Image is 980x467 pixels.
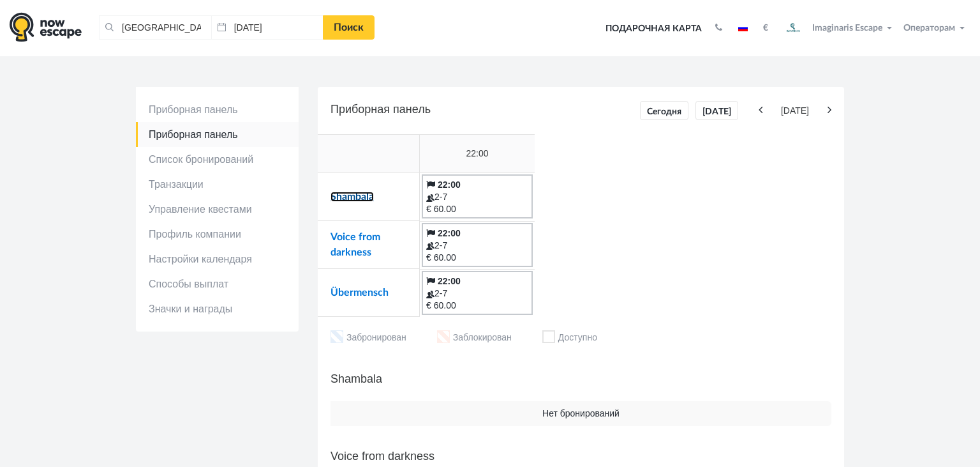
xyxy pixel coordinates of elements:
[330,401,831,426] td: Нет бронирований
[136,172,299,197] a: Транзакции
[640,101,688,120] a: Сегодня
[136,97,299,122] a: Приборная панель
[136,247,299,272] a: Настройки календаря
[99,15,211,40] input: Город или название квеста
[426,203,528,215] div: € 60.00
[420,135,535,173] td: 22:00
[330,100,831,121] h5: Приборная панель
[763,24,768,33] strong: €
[426,240,528,252] div: 2-7
[738,25,748,31] img: ru.jpg
[426,252,528,264] div: € 60.00
[903,24,955,33] span: Операторам
[437,330,512,346] li: Заблокирован
[136,197,299,222] a: Управление квестами
[136,122,299,147] a: Приборная панель
[422,223,533,267] a: 22:00 2-7 € 60.00
[330,232,380,257] a: Voice from darkness
[136,147,299,172] a: Список бронирований
[426,191,528,203] div: 2-7
[757,22,775,34] button: €
[136,272,299,296] a: Способы выплат
[778,15,898,41] button: Imaginaris Escape
[323,15,375,40] a: Поиск
[426,287,528,300] div: 2-7
[766,105,824,117] span: [DATE]
[422,271,533,315] a: 22:00 2-7 € 60.00
[438,276,461,286] b: 22:00
[330,447,831,466] h5: Voice from darkness
[330,330,406,346] li: Забронирован
[812,21,882,33] span: Imaginaris Escape
[330,192,374,202] a: Shambala
[136,296,299,321] a: Значки и награды
[438,180,461,190] b: 22:00
[542,330,597,346] li: Доступно
[422,174,533,218] a: 22:00 2-7 € 60.00
[211,15,323,40] input: Дата
[438,228,461,238] b: 22:00
[10,12,82,42] img: logo
[695,101,738,120] a: [DATE]
[330,287,389,298] a: Übermensch
[426,300,528,312] div: € 60.00
[900,22,970,34] button: Операторам
[330,369,831,388] h5: Shambala
[136,222,299,247] a: Профиль компании
[601,15,706,43] a: Подарочная карта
